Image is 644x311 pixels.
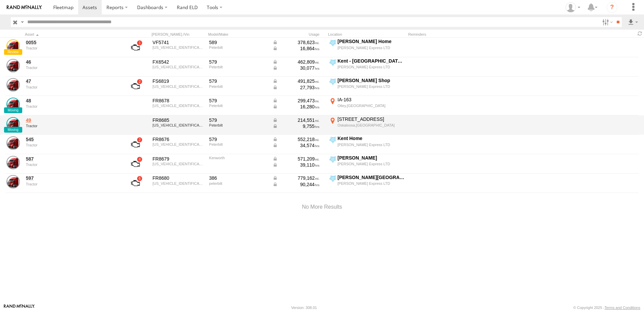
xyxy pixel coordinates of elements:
a: 47 [26,78,118,84]
div: Location [328,32,406,37]
div: Data from Vehicle CANbus [272,39,320,45]
div: Peterbilt [209,104,268,108]
a: 49 [26,117,118,123]
div: Data from Vehicle CANbus [272,98,320,104]
div: [PERSON_NAME]./Vin [152,32,205,37]
div: Click to Sort [25,32,119,37]
a: 597 [26,175,118,181]
a: View Asset with Fault/s [123,136,148,152]
label: Click to View Current Location [328,77,406,96]
div: © Copyright 2025 - [573,306,640,310]
div: undefined [26,143,118,147]
a: 48 [26,98,118,104]
div: 1XPBDP9X5LD665686 [153,65,204,69]
a: View Asset with Fault/s [123,156,148,172]
div: [PERSON_NAME] [337,155,405,161]
div: Data from Vehicle CANbus [272,162,320,168]
div: FR8676 [153,136,204,142]
div: [STREET_ADDRESS] [337,116,405,122]
div: 1XPBDP9X0LD665692 [153,45,204,49]
div: FX6542 [153,59,204,65]
div: Data from Vehicle CANbus [272,123,320,129]
a: View Asset Details [6,117,20,131]
div: [PERSON_NAME] Express LTD [337,84,405,89]
div: 1XPHD49X1CD144649 [153,181,204,185]
a: 46 [26,59,118,65]
div: Data from Vehicle CANbus [272,65,320,71]
div: Tim Zylstra [563,2,583,12]
div: Peterbilt [209,65,268,69]
div: [PERSON_NAME] Home [337,38,405,44]
div: 589 [209,39,268,45]
div: Data from Vehicle CANbus [272,175,320,181]
div: [PERSON_NAME] Express LTD [337,181,405,186]
div: 1XDAD49X36J139868 [153,162,204,166]
img: rand-logo.svg [7,5,42,10]
a: Visit our Website [4,304,35,311]
div: Data from Vehicle CANbus [272,117,320,123]
div: Kenworth [209,156,268,160]
div: undefined [26,124,118,128]
a: View Asset Details [6,156,20,169]
div: IA-163 [337,97,405,103]
label: Search Filter Options [600,17,614,27]
div: undefined [26,104,118,108]
i: ? [607,2,617,13]
a: View Asset with Fault/s [123,78,148,94]
div: [PERSON_NAME] Express LTD [337,45,405,50]
div: 579 [209,117,268,123]
div: Usage [271,32,325,37]
a: View Asset Details [6,78,20,92]
span: Refresh [636,30,644,37]
div: Oskaloosa,[GEOGRAPHIC_DATA] [337,123,405,128]
div: Otley,[GEOGRAPHIC_DATA] [337,103,405,108]
a: 587 [26,156,118,162]
div: Data from Vehicle CANbus [272,59,320,65]
a: 545 [26,136,118,142]
div: peterbilt [209,181,268,185]
div: undefined [26,163,118,167]
div: [PERSON_NAME] Express LTD [337,142,405,147]
div: Data from Vehicle CANbus [272,78,320,84]
div: 1XPBD49X6PD860006 [153,104,204,108]
div: FS6819 [153,78,204,84]
div: Peterbilt [209,123,268,127]
div: 579 [209,136,268,142]
label: Click to View Current Location [328,135,406,153]
div: FR8685 [153,117,204,123]
div: Data from Vehicle CANbus [272,45,320,51]
div: [PERSON_NAME] Express LTD [337,162,405,166]
a: View Asset Details [6,175,20,188]
div: Data from Vehicle CANbus [272,156,320,162]
div: Reminders [408,32,516,37]
div: [PERSON_NAME] Express LTD [337,65,405,69]
div: FR8678 [153,98,204,104]
div: Data from Vehicle CANbus [272,84,320,91]
div: [PERSON_NAME] Shop [337,77,405,83]
div: [PERSON_NAME][GEOGRAPHIC_DATA],[GEOGRAPHIC_DATA] [337,174,405,180]
a: View Asset Details [6,39,20,53]
label: Click to View Current Location [328,97,406,115]
div: undefined [26,66,118,70]
a: View Asset Details [6,59,20,72]
div: 1XPBD49X0RD687005 [153,123,204,127]
div: Data from Vehicle CANbus [272,104,320,110]
a: View Asset Details [6,136,20,150]
label: Export results as... [627,17,639,27]
div: FR8680 [153,175,204,181]
div: FR8679 [153,156,204,162]
div: VF5741 [153,39,204,45]
a: 0055 [26,39,118,45]
div: Peterbilt [209,84,268,89]
div: undefined [26,46,118,50]
a: View Asset with Fault/s [123,175,148,191]
a: Terms and Conditions [605,306,640,310]
label: Click to View Current Location [328,174,406,193]
a: View Asset with Fault/s [123,39,148,56]
a: View Asset Details [6,98,20,111]
div: Model/Make [208,32,269,37]
div: Data from Vehicle CANbus [272,142,320,148]
div: undefined [26,182,118,186]
div: 386 [209,175,268,181]
label: Search Query [20,17,25,27]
